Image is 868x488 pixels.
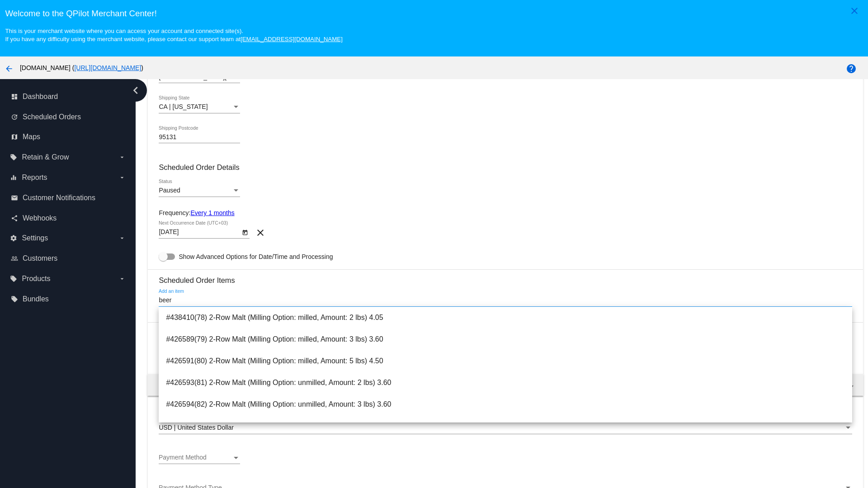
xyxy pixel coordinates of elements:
[159,454,207,461] span: Payment Method
[159,297,852,304] input: Add an item
[849,5,860,16] mat-icon: close
[4,63,14,74] mat-icon: arrow_back
[166,307,844,328] span: #438410(78) 2-Row Malt (Milling Option: milled, Amount: 2 lbs) 4.05
[23,214,57,222] span: Webhooks
[846,63,857,74] mat-icon: help
[10,174,17,181] i: equalizer
[240,227,250,237] button: Open calendar
[179,252,333,261] span: Show Advanced Options for Date/Time and Processing
[23,113,81,121] span: Scheduled Orders
[11,93,18,100] i: dashboard
[74,64,141,71] a: [URL][DOMAIN_NAME]
[11,130,126,144] a: map Maps
[159,424,852,432] mat-select: Currency
[128,83,143,98] i: chevron_left
[241,36,343,42] a: [EMAIL_ADDRESS][DOMAIN_NAME]
[166,372,844,394] span: #426593(81) 2-Row Malt (Milling Option: unmilled, Amount: 2 lbs) 3.60
[159,163,852,172] h3: Scheduled Order Details
[11,255,18,262] i: people_outline
[10,235,17,242] i: settings
[23,295,49,303] span: Bundles
[118,174,126,181] i: arrow_drop_down
[11,292,126,306] a: local_offer Bundles
[11,251,126,266] a: people_outline Customers
[11,133,18,141] i: map
[23,93,58,101] span: Dashboard
[159,229,240,236] input: Next Occurrence Date (UTC+03)
[118,154,126,161] i: arrow_drop_down
[159,187,240,194] mat-select: Status
[159,269,852,285] h3: Scheduled Order Items
[5,9,863,19] h3: Welcome to the QPilot Merchant Center!
[147,374,863,396] mat-expansion-panel-header: Order total 0.00
[190,209,234,216] a: Every 1 months
[22,174,47,182] span: Reports
[22,153,69,161] span: Retain & Grow
[166,394,844,415] span: #426594(82) 2-Row Malt (Milling Option: unmilled, Amount: 3 lbs) 3.60
[166,415,844,437] span: #438411(83) 2-Row Malt (Milling Option: unmilled, Amount: 5 lbs) 4.50
[159,134,240,141] input: Shipping Postcode
[10,154,17,161] i: local_offer
[11,89,126,104] a: dashboard Dashboard
[23,133,40,141] span: Maps
[22,234,48,242] span: Settings
[11,215,18,222] i: share
[118,235,126,242] i: arrow_drop_down
[5,28,342,42] small: This is your merchant website where you can access your account and connected site(s). If you hav...
[11,211,126,225] a: share Webhooks
[158,381,193,389] span: Order total
[159,454,240,461] mat-select: Payment Method
[11,194,18,202] i: email
[159,209,852,216] div: Frequency:
[159,103,240,111] mat-select: Shipping State
[255,227,266,238] mat-icon: clear
[10,275,17,282] i: local_offer
[20,64,143,71] span: [DOMAIN_NAME] ( )
[159,103,208,110] span: CA | [US_STATE]
[118,275,126,282] i: arrow_drop_down
[166,350,844,372] span: #426591(80) 2-Row Malt (Milling Option: milled, Amount: 5 lbs) 4.50
[159,187,180,194] span: Paused
[11,113,18,121] i: update
[11,110,126,124] a: update Scheduled Orders
[11,296,18,303] i: local_offer
[23,254,57,263] span: Customers
[166,328,844,350] span: #426589(79) 2-Row Malt (Milling Option: milled, Amount: 3 lbs) 3.60
[23,194,95,202] span: Customer Notifications
[159,424,233,431] span: USD | United States Dollar
[22,275,50,283] span: Products
[11,191,126,205] a: email Customer Notifications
